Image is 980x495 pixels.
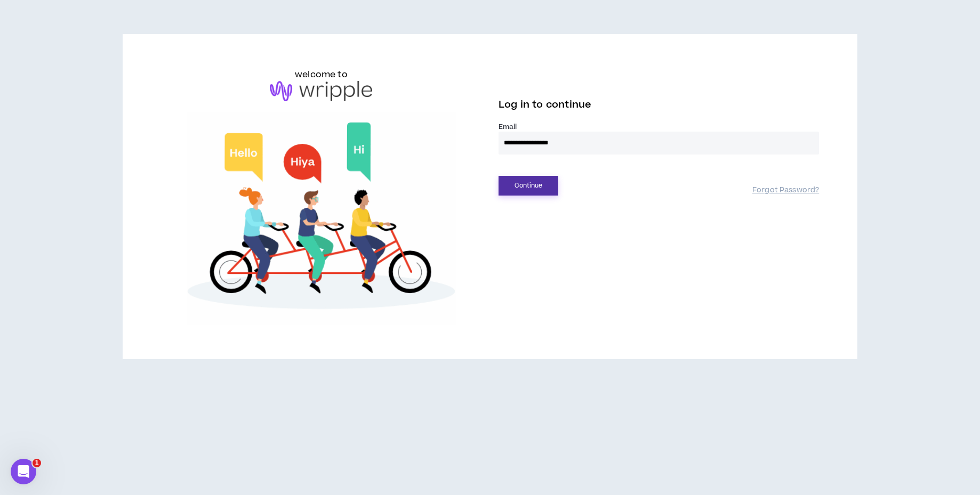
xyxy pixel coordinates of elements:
img: Welcome to Wripple [161,112,481,325]
span: Log in to continue [499,98,591,111]
iframe: Intercom live chat [11,459,36,484]
label: Email [499,122,819,132]
span: 1 [33,459,41,467]
img: logo-brand.png [270,81,372,101]
a: Forgot Password? [752,185,819,196]
button: Continue [499,176,558,196]
h6: welcome to [295,68,348,81]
